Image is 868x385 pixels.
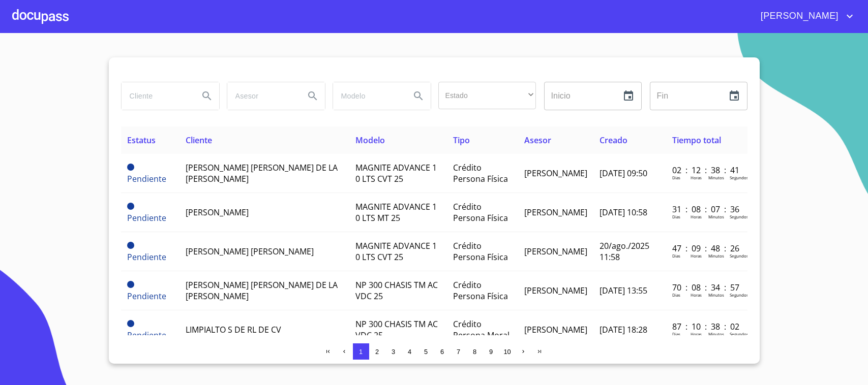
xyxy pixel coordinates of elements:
p: Minutos [708,292,724,298]
p: Dias [672,214,680,219]
span: 5 [424,348,428,356]
p: Horas [691,331,702,337]
p: Segundos [730,175,749,180]
p: Dias [672,175,680,180]
button: 9 [483,343,499,360]
p: Minutos [708,175,724,180]
span: Crédito Persona Moral [453,318,510,341]
span: 1 [359,348,363,356]
p: Minutos [708,214,724,219]
p: Dias [672,253,680,259]
p: Minutos [708,253,724,259]
span: Pendiente [127,212,166,223]
button: 5 [418,343,434,360]
span: 3 [392,348,395,356]
span: Crédito Persona Física [453,279,508,302]
span: LIMPIALTO S DE RL DE CV [186,324,281,335]
span: Pendiente [127,320,134,327]
button: 3 [385,343,402,360]
span: [PERSON_NAME] [753,8,844,24]
span: Tiempo total [672,135,721,146]
button: 4 [402,343,418,360]
button: Search [301,84,325,108]
span: Pendiente [127,330,166,341]
span: Tipo [453,135,470,146]
span: Crédito Persona Física [453,240,508,263]
p: 02 : 12 : 38 : 41 [672,165,741,176]
span: Modelo [355,135,385,146]
p: Segundos [730,331,749,337]
span: Crédito Persona Física [453,201,508,223]
span: Crédito Persona Física [453,162,508,184]
span: 9 [489,348,493,356]
button: 7 [451,343,467,360]
p: Segundos [730,253,749,259]
span: [DATE] 09:50 [600,168,647,179]
span: Pendiente [127,242,134,249]
button: 8 [467,343,483,360]
button: Search [195,84,219,108]
button: 1 [353,343,369,360]
span: Asesor [524,135,551,146]
span: [PERSON_NAME] [524,207,587,218]
span: [DATE] 18:28 [600,324,647,335]
span: Pendiente [127,173,166,184]
div: ​ [438,82,536,109]
span: Cliente [186,135,212,146]
span: 8 [473,348,476,356]
p: Segundos [730,214,749,219]
span: [PERSON_NAME] [PERSON_NAME] [186,246,314,257]
button: 10 [499,343,516,360]
span: 7 [457,348,460,356]
span: [PERSON_NAME] [PERSON_NAME] DE LA [PERSON_NAME] [186,162,338,184]
p: 31 : 08 : 07 : 36 [672,204,741,215]
span: Creado [600,135,627,146]
p: Horas [691,253,702,259]
span: Pendiente [127,203,134,210]
span: [PERSON_NAME] [524,324,587,335]
span: 20/ago./2025 11:58 [600,240,649,263]
span: MAGNITE ADVANCE 1 0 LTS CVT 25 [355,240,437,263]
p: 87 : 10 : 38 : 02 [672,321,741,332]
span: MAGNITE ADVANCE 1 0 LTS CVT 25 [355,162,437,184]
p: Dias [672,331,680,337]
span: Pendiente [127,291,166,302]
span: 10 [503,348,511,356]
p: Minutos [708,331,724,337]
p: 47 : 09 : 48 : 26 [672,243,741,254]
input: search [333,82,402,110]
span: [PERSON_NAME] [186,207,249,218]
button: 6 [434,343,451,360]
span: Pendiente [127,164,134,171]
p: Horas [691,175,702,180]
span: Pendiente [127,251,166,263]
span: 6 [440,348,444,356]
input: search [122,82,191,110]
p: Horas [691,214,702,219]
span: NP 300 CHASIS TM AC VDC 25 [355,279,438,302]
p: Segundos [730,292,749,298]
input: search [227,82,296,110]
span: [DATE] 10:58 [600,207,647,218]
span: [PERSON_NAME] [PERSON_NAME] DE LA [PERSON_NAME] [186,279,338,302]
span: 4 [408,348,411,356]
button: account of current user [753,8,856,24]
button: 2 [369,343,385,360]
span: [PERSON_NAME] [524,285,587,296]
p: Dias [672,292,680,298]
span: [PERSON_NAME] [524,168,587,179]
span: [PERSON_NAME] [524,246,587,257]
span: Pendiente [127,281,134,288]
p: Horas [691,292,702,298]
span: MAGNITE ADVANCE 1 0 LTS MT 25 [355,201,437,223]
button: Search [406,84,431,108]
span: 2 [375,348,379,356]
span: Estatus [127,135,156,146]
p: 70 : 08 : 34 : 57 [672,282,741,293]
span: [DATE] 13:55 [600,285,647,296]
span: NP 300 CHASIS TM AC VDC 25 [355,318,438,341]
